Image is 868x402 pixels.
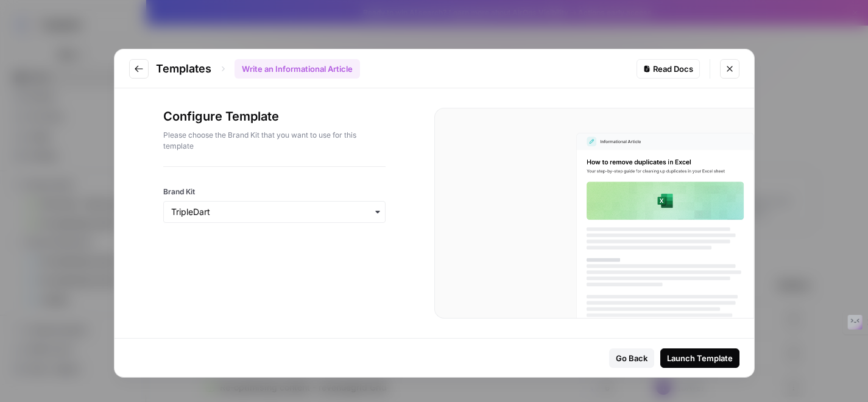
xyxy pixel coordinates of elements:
div: Launch Template [667,352,733,364]
div: Write an Informational Article [235,59,360,79]
a: Read Docs [637,59,700,79]
div: Configure Template [163,108,386,166]
button: Go to previous step [129,59,149,79]
div: Read Docs [643,63,693,75]
div: Go Back [616,352,647,364]
button: Go Back [609,348,654,368]
p: Please choose the Brand Kit that you want to use for this template [163,130,386,152]
div: Templates [156,59,360,79]
button: Launch Template [660,348,739,368]
input: TripleDart [171,206,378,218]
button: Close modal [720,59,739,79]
label: Brand Kit [163,186,386,197]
